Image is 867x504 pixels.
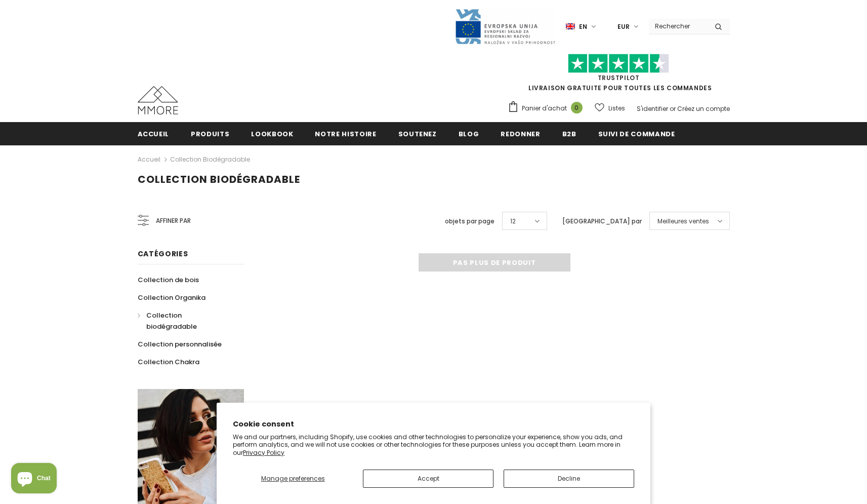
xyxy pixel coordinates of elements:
[579,22,587,32] span: en
[315,129,376,139] span: Notre histoire
[138,357,199,367] span: Collection Chakra
[677,104,730,113] a: Créez un compte
[138,129,170,139] span: Accueil
[501,122,540,145] a: Redonner
[459,122,479,145] a: Blog
[243,448,284,457] a: Privacy Policy
[170,155,250,164] a: Collection biodégradable
[459,129,479,139] span: Blog
[156,215,191,226] span: Affiner par
[233,433,634,457] p: We and our partners, including Shopify, use cookies and other technologies to personalize your ex...
[261,474,325,483] span: Manage preferences
[138,122,170,145] a: Accueil
[508,58,730,92] span: LIVRAISON GRATUITE POUR TOUTES LES COMMANDES
[398,122,437,145] a: soutenez
[315,122,376,145] a: Notre histoire
[138,153,160,166] a: Accueil
[571,102,583,113] span: 0
[637,104,668,113] a: S'identifier
[138,172,300,186] span: Collection biodégradable
[508,101,588,116] a: Panier d'achat 0
[510,216,516,226] span: 12
[455,22,556,30] a: Javni Razpis
[562,216,642,226] label: [GEOGRAPHIC_DATA] par
[598,122,675,145] a: Suivi de commande
[138,275,199,285] span: Collection de bois
[566,22,575,31] img: i-lang-1.png
[191,122,229,145] a: Produits
[138,271,199,289] a: Collection de bois
[670,104,676,113] span: or
[146,311,197,331] span: Collection biodégradable
[251,122,293,145] a: Lookbook
[138,306,233,335] a: Collection biodégradable
[138,293,205,302] span: Collection Organika
[251,129,293,139] span: Lookbook
[233,470,353,488] button: Manage preferences
[8,463,60,496] inbox-online-store-chat: Shopify online store chat
[608,103,625,113] span: Listes
[138,289,205,306] a: Collection Organika
[562,122,576,145] a: B2B
[138,339,222,349] span: Collection personnalisée
[617,22,630,32] span: EUR
[649,19,707,33] input: Search Site
[598,73,640,82] a: TrustPilot
[138,249,188,259] span: Catégories
[363,470,493,488] button: Accept
[657,216,709,226] span: Meilleures ventes
[138,86,178,114] img: Cas MMORE
[191,129,229,139] span: Produits
[445,216,494,226] label: objets par page
[562,129,576,139] span: B2B
[504,470,634,488] button: Decline
[598,129,675,139] span: Suivi de commande
[522,103,567,113] span: Panier d'achat
[138,353,199,371] a: Collection Chakra
[595,99,625,117] a: Listes
[398,129,437,139] span: soutenez
[455,8,556,45] img: Javni Razpis
[568,54,669,73] img: Faites confiance aux étoiles pilotes
[233,419,634,430] h2: Cookie consent
[501,129,540,139] span: Redonner
[138,335,222,353] a: Collection personnalisée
